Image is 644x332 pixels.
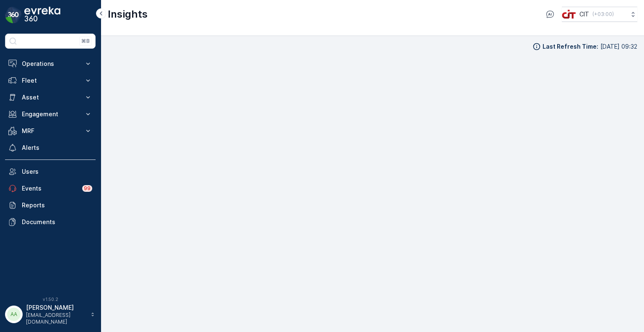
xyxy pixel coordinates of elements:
[22,76,79,85] p: Fleet
[22,60,79,68] p: Operations
[24,7,60,24] img: logo_dark-DEwI_e13.png
[5,123,96,139] button: MRF
[81,38,90,44] p: ⌘B
[579,10,589,18] p: CIT
[5,297,96,302] span: v 1.50.2
[600,42,637,51] p: [DATE] 09:32
[108,8,148,21] p: Insights
[26,303,86,312] p: [PERSON_NAME]
[5,163,96,180] a: Users
[22,93,79,102] p: Asset
[592,11,614,18] p: ( +03:00 )
[543,42,598,51] p: Last Refresh Time :
[5,106,96,123] button: Engagement
[5,89,96,106] button: Asset
[83,185,91,192] p: 99
[22,110,79,118] p: Engagement
[5,214,96,230] a: Documents
[5,180,96,197] a: Events99
[22,167,92,176] p: Users
[5,7,22,24] img: logo
[5,55,96,72] button: Operations
[5,139,96,156] a: Alerts
[5,72,96,89] button: Fleet
[562,7,637,22] button: CIT(+03:00)
[5,197,96,214] a: Reports
[22,127,79,135] p: MRF
[5,303,96,325] button: AA[PERSON_NAME][EMAIL_ADDRESS][DOMAIN_NAME]
[22,184,77,193] p: Events
[26,312,86,325] p: [EMAIL_ADDRESS][DOMAIN_NAME]
[22,144,92,152] p: Alerts
[22,201,92,209] p: Reports
[22,218,92,226] p: Documents
[562,10,576,19] img: cit-logo_pOk6rL0.png
[7,308,21,321] div: AA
